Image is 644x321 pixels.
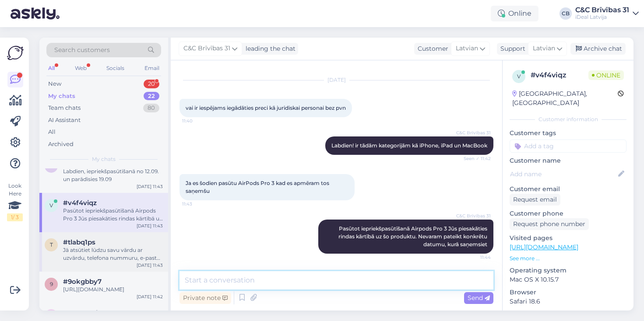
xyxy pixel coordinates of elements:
div: [DATE] 11:42 [137,293,163,300]
div: Customer [414,44,448,53]
p: Visited pages [510,234,626,243]
span: 11:40 [182,118,215,124]
div: Online [491,6,538,21]
div: Team chats [48,104,81,112]
p: Mac OS X 10.15.7 [510,275,626,284]
div: Web [73,63,88,74]
input: Add a tag [510,140,626,153]
div: [DATE] [179,76,493,84]
div: All [46,63,56,74]
div: leading the chat [242,44,296,53]
a: C&C Brīvības 31iDeal Latvija [575,7,639,21]
div: 1 / 3 [7,213,23,221]
span: Latvian [456,44,478,53]
p: See more ... [510,255,626,262]
div: Support [497,44,525,53]
span: #gydma4in [63,309,102,317]
span: C&C Brīvības 31 [183,44,230,53]
span: v [517,73,521,80]
span: Latvian [533,44,555,53]
span: Online [588,70,624,80]
div: Archived [48,140,74,149]
div: Pasūtot iepriekšpasūtīšanā Airpods Pro 3 Jūs piesakāties rindas kārtībā uz šo produktu. Nevaram p... [63,207,163,223]
div: 20 [144,80,159,88]
div: My chats [48,92,75,101]
p: Customer tags [510,129,626,138]
div: [URL][DOMAIN_NAME] [63,286,163,293]
span: 11:44 [458,254,491,261]
p: Browser [510,288,626,297]
span: 9 [50,281,53,287]
input: Add name [510,169,616,179]
div: Labdien, iepriekšpasūtīšanā no 12.09. un parādīsies 19.09 [63,167,163,183]
p: Customer name [510,156,626,165]
p: Customer email [510,185,626,194]
div: Customer information [510,115,626,123]
div: # v4f4viqz [531,70,588,80]
div: Look Here [7,182,23,221]
div: CB [560,7,572,20]
span: v [49,202,53,209]
span: Labdien! ir tādām kategorijām kā iPhone, iPad un MacBook [331,142,487,149]
div: Private note [179,292,231,304]
span: 11:43 [182,201,215,207]
div: 80 [143,104,159,112]
div: Jā atsūtiet lūdzu savu vārdu ar uzvārdu, telefona nummuru, e-pastu un modeli kuru vēlaties šeit, ... [63,246,163,262]
div: [GEOGRAPHIC_DATA], [GEOGRAPHIC_DATA] [512,89,618,108]
span: My chats [92,155,116,163]
div: Request phone number [510,218,589,230]
div: All [48,128,56,136]
p: Customer phone [510,209,626,218]
img: Askly Logo [7,45,24,61]
span: Ja es šodien pasūtu AirPods Pro 3 kad es apmēram tos saņemšu [186,180,331,194]
span: Search customers [54,45,110,55]
div: [DATE] 11:43 [137,223,163,229]
div: Socials [105,63,126,74]
div: Email [143,63,161,74]
span: #v4f4viqz [63,199,97,207]
span: t [50,241,53,248]
div: [DATE] 11:43 [137,262,163,269]
a: [URL][DOMAIN_NAME] [510,243,578,251]
div: Archive chat [570,43,626,55]
div: iDeal Latvija [575,14,629,21]
span: Send [468,294,490,302]
p: Safari 18.6 [510,297,626,306]
span: #tlabq1ps [63,238,95,246]
p: Operating system [510,266,626,275]
div: New [48,80,61,88]
span: C&C Brīvības 31 [456,213,491,219]
span: C&C Brīvības 31 [456,129,491,136]
span: Pasūtot iepriekšpasūtīšanā Airpods Pro 3 Jūs piesakāties rindas kārtībā uz šo produktu. Nevaram p... [338,225,489,248]
div: [DATE] 11:43 [137,183,163,190]
div: Request email [510,194,560,206]
span: #9okgbby7 [63,278,102,286]
span: Seen ✓ 11:42 [458,155,491,162]
div: C&C Brīvības 31 [575,7,629,14]
div: 22 [144,92,159,101]
div: AI Assistant [48,116,81,125]
span: vai ir iespējams iegādāties preci kā juridiskai personai bez pvn [186,105,346,111]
